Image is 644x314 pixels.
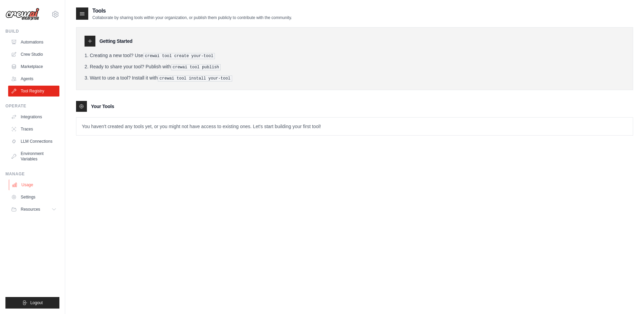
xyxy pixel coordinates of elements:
[5,29,59,34] div: Build
[30,300,43,306] span: Logout
[8,192,59,203] a: Settings
[8,204,59,215] button: Resources
[99,38,132,45] h3: Getting Started
[171,64,221,70] pre: crewai tool publish
[8,111,59,122] a: Integrations
[8,37,59,48] a: Automations
[8,73,59,84] a: Agents
[91,103,114,110] h3: Your Tools
[158,75,232,82] pre: crewai tool install your-tool
[9,179,60,190] a: Usage
[85,63,625,70] li: Ready to share your tool? Publish with
[21,207,40,212] span: Resources
[92,15,292,20] p: Collaborate by sharing tools within your organization, or publish them publicly to contribute wit...
[8,124,59,135] a: Traces
[5,8,39,21] img: Logo
[5,103,59,109] div: Operate
[8,136,59,147] a: LLM Connections
[85,74,625,82] li: Want to use a tool? Install it with
[8,86,59,97] a: Tool Registry
[85,52,625,59] li: Creating a new tool? Use
[8,148,59,164] a: Environment Variables
[143,53,215,59] pre: crewai tool create your-tool
[5,171,59,177] div: Manage
[5,297,59,309] button: Logout
[8,49,59,60] a: Crew Studio
[92,7,292,15] h2: Tools
[76,118,633,135] p: You haven't created any tools yet, or you might not have access to existing ones. Let's start bui...
[8,61,59,72] a: Marketplace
